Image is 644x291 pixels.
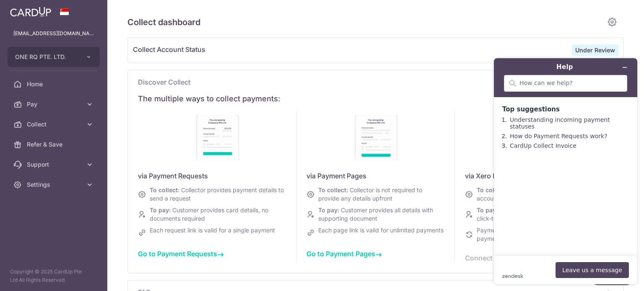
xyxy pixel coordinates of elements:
[27,160,82,169] span: Support
[150,206,171,214] span: To pay:
[150,206,268,222] span: Customer provides card details, no documents required
[27,180,82,189] span: Settings
[10,7,51,17] img: CardUp
[318,186,348,193] span: To collect:
[487,52,644,291] iframe: Find more information here
[27,80,82,88] span: Home
[306,250,382,258] a: Go to Payment Pages
[138,77,613,87] p: Discover Collect
[15,53,77,61] span: ONE RQ PTE. LTD.
[150,186,284,202] span: Collector provides payment details to send a request
[19,6,36,13] span: Help
[150,227,275,234] span: Each request link is valid for a single payment
[27,100,82,108] span: Pay
[13,29,94,38] p: [EMAIL_ADDRESS][DOMAIN_NAME]
[8,47,100,67] button: ONE RQ PTE. LTD.
[138,90,613,266] div: Discover Collect
[465,171,613,181] div: via Xero Plugin
[138,77,603,87] span: Discover Collect
[318,206,339,214] span: To pay:
[575,46,615,54] strong: Under Review
[318,227,444,234] span: Each page link is valid for unlimited payments
[318,186,422,202] span: Collector is not required to provide any details upfront
[192,111,242,161] img: discover-payment-requests-886a7fde0c649710a92187107502557eb2ad8374a8eb2e525e76f9e186b9ffba.jpg
[477,186,506,193] span: To collect:
[477,206,498,214] span: To pay:
[138,171,296,181] div: via Payment Requests
[150,186,179,193] span: To collect:
[138,94,613,104] div: The multiple ways to collect payments:
[477,227,592,242] span: Payment data is synced immediately after payment
[306,171,454,181] div: via Payment Pages
[133,44,572,56] span: Collect Account Status
[127,15,604,29] h5: Collect dashboard
[27,140,82,149] span: Refer & Save
[351,111,401,161] img: discover-payment-pages-940d318898c69d434d935dddd9c2ffb4de86cb20fe041a80db9227a4a91428ac.jpg
[27,120,82,129] span: Collect
[138,250,224,258] a: Go to Payment Requests
[318,206,433,222] span: Customer provides all details with supporting document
